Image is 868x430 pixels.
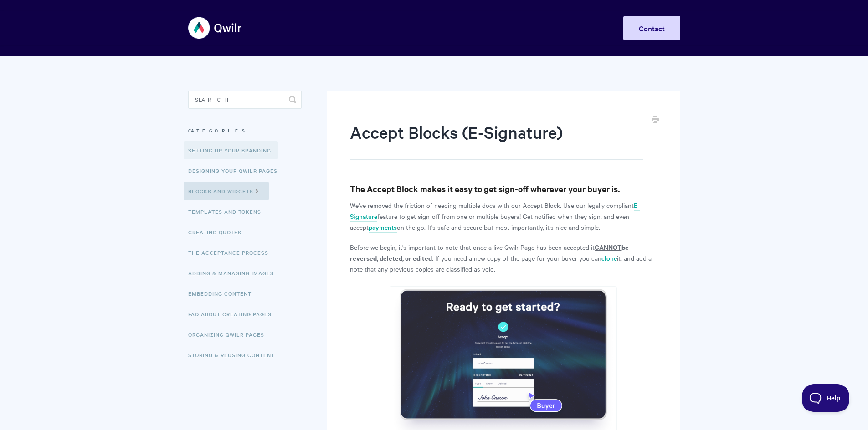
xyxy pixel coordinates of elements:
a: The Acceptance Process [188,243,275,262]
u: CANNOT [595,242,621,252]
img: Qwilr Help Center [188,11,242,45]
a: clone [601,253,617,263]
a: Organizing Qwilr Pages [188,325,271,344]
p: Before we begin, it's important to note that once a live Qwilr Page has been accepted it . If you... [350,242,657,274]
iframe: Toggle Customer Support [802,384,850,412]
a: Designing Your Qwilr Pages [188,162,284,180]
a: Templates and Tokens [188,202,268,221]
a: Embedding Content [188,284,258,303]
a: Creating Quotes [188,223,248,241]
a: E-Signature [350,201,640,222]
a: Blocks and Widgets [184,182,269,200]
a: Storing & Reusing Content [188,346,282,364]
a: Setting up your Branding [184,141,278,159]
a: Adding & Managing Images [188,264,281,282]
a: Print this Article [652,115,659,125]
a: payments [369,223,397,233]
a: Contact [623,16,680,40]
h1: Accept Blocks (E-Signature) [350,121,643,160]
a: FAQ About Creating Pages [188,305,278,323]
h3: The Accept Block makes it easy to get sign-off wherever your buyer is. [350,182,657,195]
h3: Categories [188,122,302,139]
input: Search [188,91,302,109]
p: We've removed the friction of needing multiple docs with our Accept Block. Use our legally compli... [350,200,657,233]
